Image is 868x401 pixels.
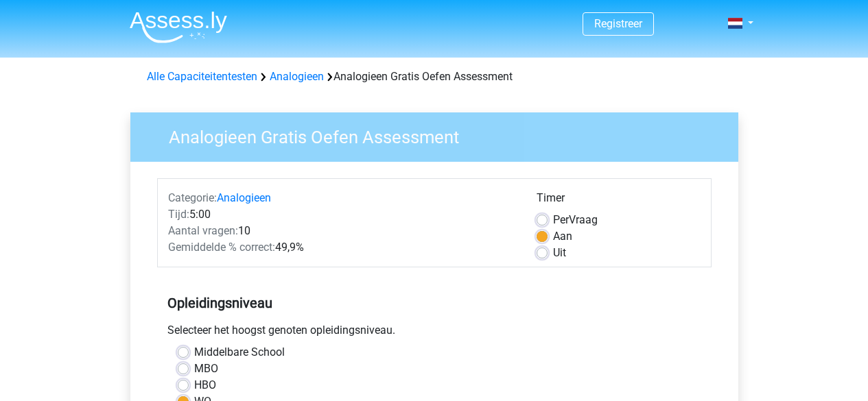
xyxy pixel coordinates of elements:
[194,361,218,377] label: MBO
[158,206,526,223] div: 5:00
[168,191,217,204] span: Categorie:
[553,212,598,228] label: Vraag
[147,70,257,83] a: Alle Capaciteitentesten
[168,224,238,237] span: Aantal vragen:
[168,208,189,221] span: Tijd:
[130,11,227,43] img: Assessly
[553,245,566,261] label: Uit
[194,377,216,393] label: HBO
[553,213,569,226] span: Per
[158,223,526,239] div: 10
[168,241,275,254] span: Gemiddelde % correct:
[537,190,701,212] div: Timer
[141,69,727,85] div: Analogieen Gratis Oefen Assessment
[152,121,728,148] h3: Analogieen Gratis Oefen Assessment
[167,289,701,317] h5: Opleidingsniveau
[217,191,271,204] a: Analogieen
[157,322,712,344] div: Selecteer het hoogst genoten opleidingsniveau.
[553,228,572,245] label: Aan
[194,344,285,361] label: Middelbare School
[158,239,526,256] div: 49,9%
[270,70,324,83] a: Analogieen
[594,17,642,30] a: Registreer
